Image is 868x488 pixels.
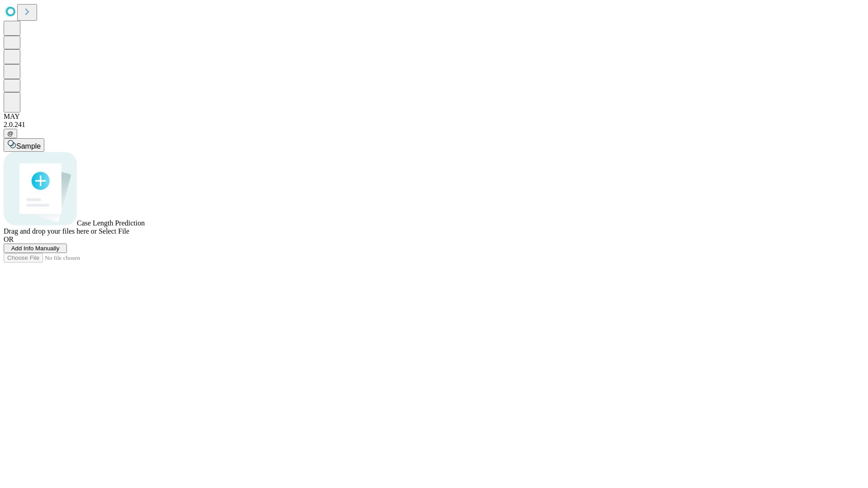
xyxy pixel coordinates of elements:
button: @ [4,129,17,138]
span: Sample [16,142,41,150]
span: Drag and drop your files here or [4,227,97,235]
span: Case Length Prediction [77,219,145,227]
span: Select File [99,227,129,235]
span: @ [7,130,14,137]
div: MAY [4,113,864,121]
span: Add Info Manually [11,245,60,252]
button: Sample [4,138,44,152]
div: 2.0.241 [4,121,864,129]
button: Add Info Manually [4,244,67,253]
span: OR [4,235,14,243]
